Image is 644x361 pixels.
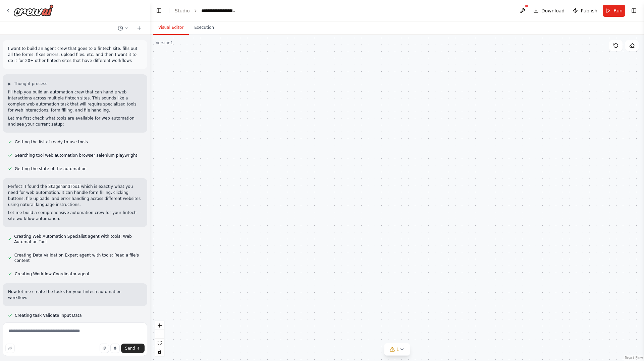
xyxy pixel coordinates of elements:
button: Start a new chat [134,24,145,32]
button: Show right sidebar [629,6,639,15]
nav: breadcrumb [175,7,236,14]
span: Creating task Validate Input Data [15,313,82,318]
p: Perfect! I found the which is exactly what you need for web automation. It can handle form fillin... [8,184,142,208]
a: React Flow attribution [625,356,643,360]
button: zoom out [155,330,164,339]
button: ▶Thought process [8,81,47,86]
span: Run [613,7,623,14]
div: Version 1 [156,40,173,46]
span: Publish [581,7,597,14]
button: zoom in [155,321,164,330]
button: Run [603,5,625,17]
button: 1 [384,343,410,356]
span: Getting the list of ready-to-use tools [15,139,88,145]
span: ▶ [8,81,11,86]
p: I'll help you build an automation crew that can handle web interactions across multiple fintech s... [8,89,142,113]
button: Send [121,344,145,353]
button: Download [531,5,568,17]
a: Studio [175,8,190,13]
span: Download [541,7,565,14]
p: Let me first check what tools are available for web automation and see your current setup: [8,115,142,127]
button: Hide left sidebar [154,6,164,15]
div: React Flow controls [155,321,164,356]
button: Execution [189,21,219,35]
button: Improve this prompt [5,344,15,353]
button: Click to speak your automation idea [110,344,120,353]
p: I want to build an agent crew that goes to a fintech site, fills out all the forms, fixes errors,... [8,46,142,64]
span: Creating Data Validation Expert agent with tools: Read a file's content [14,252,142,263]
span: Send [125,346,135,351]
code: StagehandTool [47,184,81,190]
button: Upload files [100,344,109,353]
span: Creating Workflow Coordinator agent [15,271,90,277]
img: Logo [13,4,54,16]
button: fit view [155,339,164,347]
button: Switch to previous chat [115,24,131,32]
span: Creating Web Automation Specialist agent with tools: Web Automation Tool [14,234,142,244]
p: Now let me create the tasks for your fintech automation workflow: [8,289,142,301]
span: Thought process [14,81,47,86]
span: Searching tool web automation browser selenium playwright [15,153,137,158]
p: Let me build a comprehensive automation crew for your fintech site workflow automation: [8,210,142,222]
span: 1 [396,346,399,353]
button: Visual Editor [153,21,189,35]
button: toggle interactivity [155,347,164,356]
span: Getting the state of the automation [15,166,87,171]
button: Publish [570,5,600,17]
